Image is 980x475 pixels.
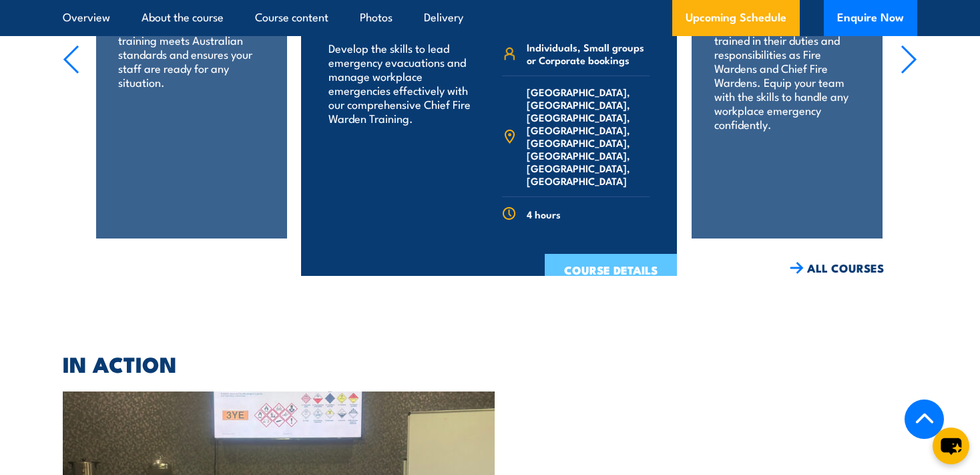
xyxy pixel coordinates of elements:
[527,41,650,66] span: Individuals, Small groups or Corporate bookings
[933,428,969,464] button: chat-button
[328,41,476,125] p: Develop the skills to lead emergency evacuations and manage workplace emergencies effectively wit...
[527,208,561,220] span: 4 hours
[545,254,677,289] a: COURSE DETAILS
[63,354,917,373] h2: IN ACTION
[527,86,650,187] span: [GEOGRAPHIC_DATA], [GEOGRAPHIC_DATA], [GEOGRAPHIC_DATA], [GEOGRAPHIC_DATA], [GEOGRAPHIC_DATA], [G...
[790,261,884,276] a: ALL COURSES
